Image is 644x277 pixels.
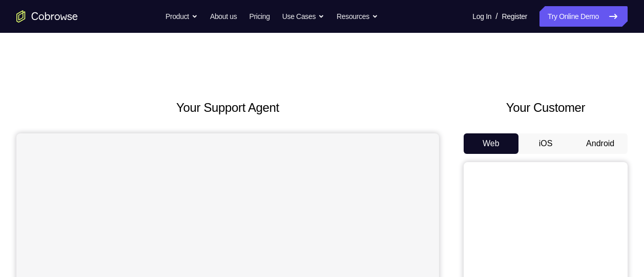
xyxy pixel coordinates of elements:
button: iOS [518,133,573,154]
button: Web [464,133,518,154]
a: Go to the home page [16,10,78,23]
a: About us [210,6,237,27]
button: Android [573,133,628,154]
button: Use Cases [282,6,324,27]
a: Pricing [249,6,269,27]
a: Try Online Demo [539,6,628,27]
button: Product [165,6,198,27]
a: Register [502,6,527,27]
button: Resources [337,6,378,27]
a: Log In [472,6,491,27]
span: / [495,10,497,23]
h2: Your Support Agent [16,98,439,117]
h2: Your Customer [464,98,628,117]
